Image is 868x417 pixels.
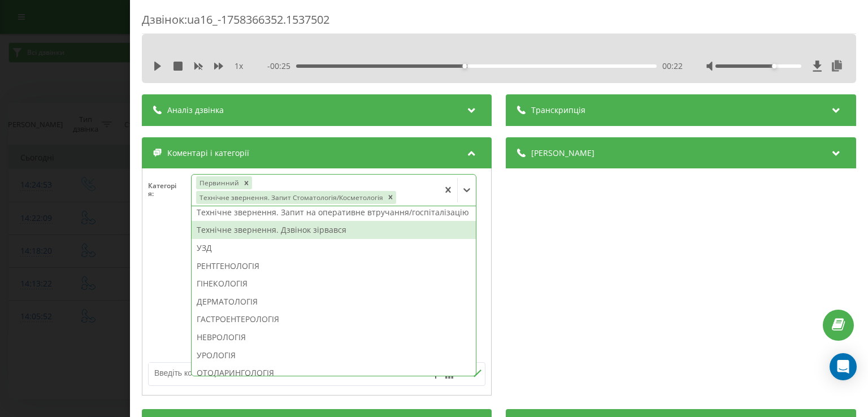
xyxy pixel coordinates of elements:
[532,147,595,159] span: [PERSON_NAME]
[772,64,776,68] div: Accessibility label
[192,310,476,328] div: ГАСТРОЕНТЕРОЛОГІЯ
[192,275,476,293] div: ГІНЕКОЛОГІЯ
[830,353,857,380] div: Open Intercom Messenger
[192,239,476,257] div: УЗД
[235,60,243,72] span: 1 x
[142,12,856,34] div: Дзвінок : ua16_-1758366352.1537502
[196,176,241,189] div: Первинний
[241,176,252,189] div: Remove Первинний
[192,203,476,221] div: Технічне звернення. Запит на оперативне втручання/госпіталізацію
[662,60,683,72] span: 00:22
[196,191,385,204] div: Технічне звернення. Запит Стоматологія/Косметологія
[385,191,396,204] div: Remove Технічне звернення. Запит Стоматологія/Косметологія
[167,105,224,116] span: Аналіз дзвінка
[192,346,476,364] div: УРОЛОГІЯ
[192,257,476,275] div: РЕНТГЕНОЛОГІЯ
[532,105,586,116] span: Транскрипція
[268,60,297,72] span: - 00:25
[167,147,249,159] span: Коментарі і категорії
[463,64,467,68] div: Accessibility label
[192,293,476,311] div: ДЕРМАТОЛОГІЯ
[192,364,476,382] div: ОТОЛАРИНГОЛОГІЯ
[148,182,191,198] h4: Категорія :
[192,221,476,239] div: Технічне звернення. Дзвінок зірвався
[192,328,476,346] div: НЕВРОЛОГІЯ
